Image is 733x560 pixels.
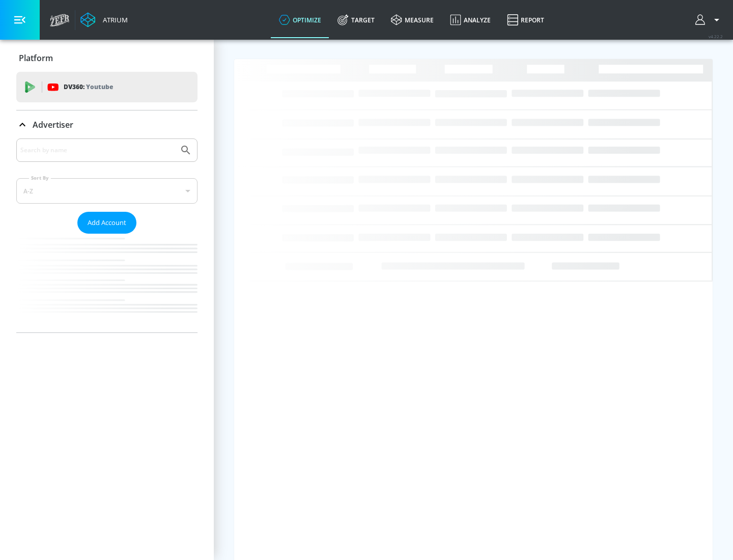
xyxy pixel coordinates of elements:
a: Atrium [80,12,128,27]
button: Add Account [77,212,136,234]
div: Platform [16,44,198,72]
nav: list of Advertiser [16,234,198,332]
span: Add Account [88,217,126,229]
a: Report [499,2,552,38]
div: Advertiser [16,110,198,139]
label: Sort By [29,175,51,181]
span: v 4.22.2 [709,34,723,39]
a: Target [329,2,383,38]
p: Youtube [86,81,113,92]
div: Advertiser [16,138,198,332]
div: Atrium [99,15,128,24]
a: Analyze [442,2,499,38]
input: Search by name [20,144,175,157]
p: DV360: [64,81,113,93]
a: optimize [271,2,329,38]
p: Platform [19,52,53,64]
div: A-Z [16,178,198,204]
p: Advertiser [33,119,73,130]
div: DV360: Youtube [16,72,198,102]
a: measure [383,2,442,38]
